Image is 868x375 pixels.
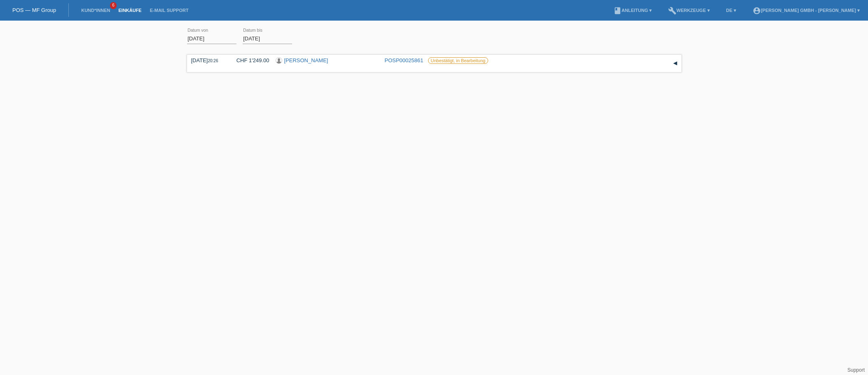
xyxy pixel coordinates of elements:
[613,7,622,15] i: book
[77,8,114,13] a: Kund*innen
[609,8,656,13] a: bookAnleitung ▾
[753,7,761,15] i: account_circle
[230,57,269,63] div: CHF 1'249.00
[146,8,193,13] a: E-Mail Support
[428,57,489,64] label: Unbestätigt, in Bearbeitung
[669,57,681,70] div: auf-/zuklappen
[668,7,676,15] i: build
[385,57,423,63] a: POSP00025861
[191,57,224,63] div: [DATE]
[12,7,56,13] a: POS — MF Group
[110,2,117,9] span: 6
[722,8,740,13] a: DE ▾
[749,8,864,13] a: account_circle[PERSON_NAME] GmbH - [PERSON_NAME] ▾
[284,57,328,63] a: [PERSON_NAME]
[114,8,145,13] a: Einkäufe
[664,8,714,13] a: buildWerkzeuge ▾
[847,367,865,373] a: Support
[208,59,218,63] span: 20:26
